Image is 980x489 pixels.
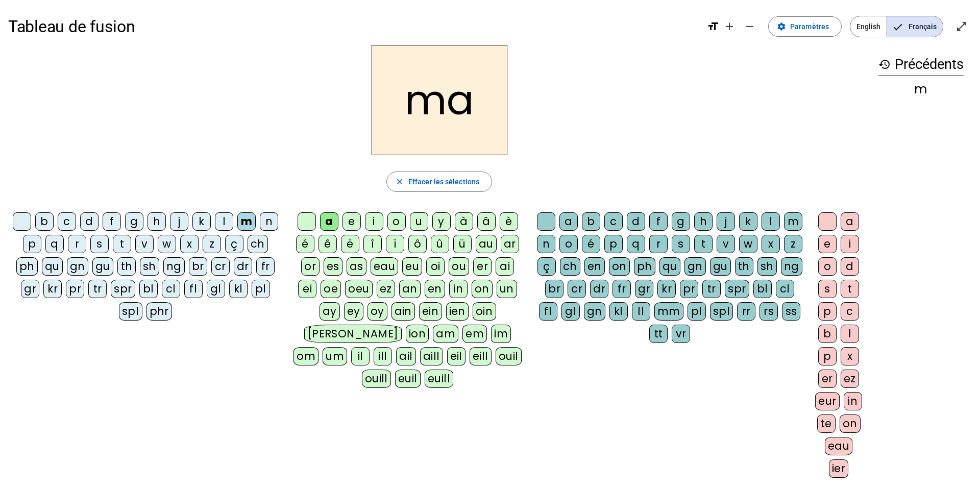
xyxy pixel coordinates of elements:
div: b [582,212,600,231]
div: h [694,212,713,231]
div: è [500,212,518,231]
div: û [431,235,449,253]
div: ouill [362,370,391,388]
div: spr [111,280,135,298]
div: l [762,212,780,231]
div: ô [408,235,427,253]
mat-icon: remove [744,20,756,33]
div: e [818,235,837,253]
div: à [455,212,473,231]
div: rr [737,302,755,321]
div: ar [501,235,519,253]
div: ë [341,235,359,253]
div: g [125,212,143,231]
div: um [323,347,347,365]
div: ph [16,257,38,276]
div: ss [782,302,800,321]
div: l [215,212,233,231]
div: oeu [345,280,373,298]
div: j [170,212,188,231]
div: gn [67,257,88,276]
div: t [841,280,859,298]
div: k [192,212,211,231]
div: ê [318,235,337,253]
div: m [237,212,256,231]
div: ien [446,302,469,321]
div: spl [119,302,142,321]
div: eur [815,392,840,410]
div: a [841,212,859,231]
div: d [80,212,99,231]
div: un [497,280,517,298]
div: ng [781,257,802,276]
div: kr [43,280,62,298]
div: gu [710,257,731,276]
div: î [363,235,382,253]
div: on [472,280,493,298]
div: o [818,257,837,276]
button: Augmenter la taille de la police [719,16,740,37]
h2: ma [372,45,507,155]
span: English [850,16,887,37]
div: ion [406,325,429,343]
div: th [117,257,136,276]
div: gr [21,280,39,298]
div: eau [825,437,853,455]
div: n [260,212,278,231]
div: vr [672,325,690,343]
div: br [189,257,207,276]
div: g [672,212,690,231]
div: spr [725,280,749,298]
div: en [584,257,605,276]
div: ay [320,302,340,321]
button: Entrer en plein écran [951,16,972,37]
div: w [739,235,757,253]
div: dr [234,257,252,276]
div: euill [425,370,453,388]
mat-icon: close [395,177,404,186]
div: oe [321,280,341,298]
div: eil [447,347,466,365]
span: Français [887,16,943,37]
div: w [158,235,176,253]
div: am [433,325,458,343]
div: v [135,235,154,253]
div: pr [66,280,84,298]
div: cr [211,257,230,276]
mat-icon: open_in_full [955,20,968,33]
div: on [609,257,630,276]
h1: Tableau de fusion [8,10,699,43]
div: cl [776,280,794,298]
div: oi [426,257,445,276]
div: o [559,235,578,253]
div: x [762,235,780,253]
div: e [342,212,361,231]
div: d [841,257,859,276]
div: ai [496,257,514,276]
div: gl [561,302,580,321]
div: au [476,235,497,253]
div: q [627,235,645,253]
div: sh [757,257,777,276]
div: l [841,325,859,343]
div: ch [248,235,268,253]
div: b [35,212,54,231]
div: h [148,212,166,231]
div: tr [88,280,107,298]
div: gn [584,302,605,321]
div: qu [659,257,680,276]
div: cl [162,280,180,298]
div: ç [225,235,243,253]
div: ng [163,257,185,276]
mat-icon: add [723,20,736,33]
div: s [818,280,837,298]
div: x [180,235,199,253]
div: y [432,212,451,231]
div: t [113,235,131,253]
div: gl [207,280,225,298]
div: ou [449,257,469,276]
div: x [841,347,859,365]
div: mm [654,302,683,321]
div: ç [537,257,556,276]
div: ill [374,347,392,365]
